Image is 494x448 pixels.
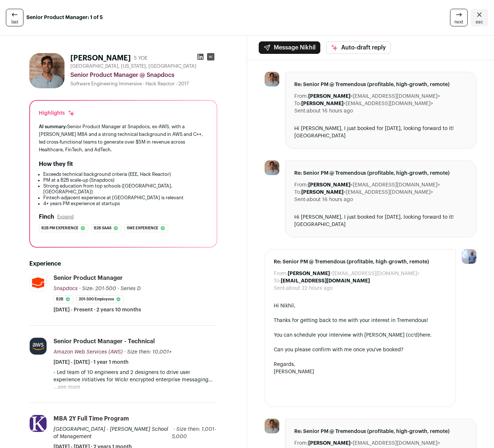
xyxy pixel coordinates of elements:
[94,225,111,232] span: B2b saas
[307,196,353,203] dd: about 16 hours ago
[54,274,123,282] div: Senior Product Manager
[454,19,463,25] span: next
[39,110,75,117] div: Highlights
[308,93,440,100] dd: <[EMAIL_ADDRESS][DOMAIN_NAME]>
[124,349,172,355] span: · Size then: 10,001+
[294,214,467,228] div: Hi [PERSON_NAME], I just booked for [DATE], looking forward to it! [GEOGRAPHIC_DATA]
[274,285,286,292] dt: Sent:
[294,81,467,88] span: Re: Senior PM @ Tremendous (profitable, high-growth, remote)
[43,195,208,201] li: Fintech-adjacent experience at [GEOGRAPHIC_DATA] is relevant
[70,71,217,79] div: Senior Product Manager @ Snapdocs
[281,278,370,284] b: [EMAIL_ADDRESS][DOMAIN_NAME]
[308,94,350,99] b: [PERSON_NAME]
[294,93,308,100] dt: From:
[274,277,281,285] dt: To:
[121,286,141,291] span: Series D
[471,9,488,26] a: Close
[259,41,320,54] button: Message Nikhil
[450,9,468,26] a: next
[30,415,47,432] img: 04ed16311945979305b82c38b2f818a85dd0f5096209bf309fdd60caf5ab4de2.jpg
[41,225,78,232] span: B2b pm experience
[76,295,124,303] li: 201-500 employees
[265,419,279,433] img: 34a696b2e6bc7af158c21d5b8ccd291be2eac0344a83663fc43a446aecbd9b83
[294,100,301,107] dt: To:
[326,41,391,54] button: Auto-draft reply
[39,212,54,221] h2: Finch
[308,182,350,188] b: [PERSON_NAME]
[308,440,440,447] dd: <[EMAIL_ADDRESS][DOMAIN_NAME]>
[30,274,47,291] img: b8698f3c3b612a805ccf5a2ce7f7201fac370131144e3e0c0290537865f52b24.jpg
[54,359,129,366] span: [DATE] - [DATE] · 1 year 1 month
[118,285,119,292] span: ·
[54,295,73,303] li: B2B
[274,361,447,368] div: Regards,
[39,160,73,169] h2: How they fit
[265,160,279,175] img: 34a696b2e6bc7af158c21d5b8ccd291be2eac0344a83663fc43a446aecbd9b83
[301,189,433,196] dd: <[EMAIL_ADDRESS][DOMAIN_NAME]>
[54,349,123,355] span: Amazon Web Services (AWS)
[127,225,158,232] span: Swe experience
[288,271,330,276] b: [PERSON_NAME]
[6,9,23,26] a: last
[294,125,467,140] div: Hi [PERSON_NAME], I just booked for [DATE], looking forward to it! [GEOGRAPHIC_DATA]
[294,440,308,447] dt: From:
[70,53,131,63] h1: [PERSON_NAME]
[294,428,467,435] span: Re: Senior PM @ Tremendous (profitable, high-growth, remote)
[54,286,78,291] span: Snapdocs
[265,72,279,86] img: 34a696b2e6bc7af158c21d5b8ccd291be2eac0344a83663fc43a446aecbd9b83
[79,286,116,291] span: · Size: 201-500
[294,189,301,196] dt: To:
[301,190,343,195] b: [PERSON_NAME]
[420,333,430,338] a: here
[294,181,308,189] dt: From:
[274,317,447,324] div: Thanks for getting back to me with your interest in Tremendous!
[301,101,343,106] b: [PERSON_NAME]
[308,181,440,189] dd: <[EMAIL_ADDRESS][DOMAIN_NAME]>
[286,285,333,292] dd: about 22 hours ago
[29,259,217,268] h2: Experience
[172,427,216,439] span: · Size then: 1,001-5,000
[294,170,467,177] span: Re: Senior PM @ Tremendous (profitable, high-growth, remote)
[307,107,353,115] dd: about 16 hours ago
[70,63,196,69] span: [GEOGRAPHIC_DATA], [US_STATE], [GEOGRAPHIC_DATA]
[54,306,141,314] span: [DATE] - Present · 2 years 10 months
[43,171,208,177] li: Exceeds technical background criteria (EEE, Hack Reactor)
[30,338,47,355] img: a11044fc5a73db7429cab08e8b8ffdb841ee144be2dff187cdde6ecf1061de85.jpg
[26,14,103,21] strong: Senior Product Manager: 1 of 5
[54,384,80,391] button: ...see more
[39,123,208,154] div: Senior Product Manager at Snapdocs, ex-AWS, with a [PERSON_NAME] MBA and a strong technical backg...
[54,337,155,345] div: Senior Product Manager - Technical
[288,270,420,277] dd: <[EMAIL_ADDRESS][DOMAIN_NAME]>
[39,124,67,129] span: AI summary:
[54,369,217,384] p: - Led team of 10 engineers and 2 designers to drive user experience initiatives for Wickr encrypt...
[274,258,447,266] span: Re: Senior PM @ Tremendous (profitable, high-growth, remote)
[274,270,288,277] dt: From:
[43,177,208,183] li: PM at a B2B scale-up (Snapdocs)
[294,107,307,115] dt: Sent:
[70,81,217,87] div: Software Engineering Immersive - Hack Reactor - 2017
[462,249,476,264] img: 97332-medium_jpg
[134,55,148,62] div: 5 YOE
[476,19,483,25] span: esc
[54,427,168,439] span: [GEOGRAPHIC_DATA] - [PERSON_NAME] School of Management
[43,183,208,195] li: Strong education from top schools ([GEOGRAPHIC_DATA], [GEOGRAPHIC_DATA])
[294,196,307,203] dt: Sent:
[274,332,447,339] div: You can schedule your interview with [PERSON_NAME] (cc'd) .
[29,53,64,88] img: 34a696b2e6bc7af158c21d5b8ccd291be2eac0344a83663fc43a446aecbd9b83
[274,302,447,310] div: Hi Nikhil,
[54,415,129,423] div: MBA 2Y Full Time Program
[274,346,447,353] div: Can you please confirm with me once you've booked?
[43,201,208,207] li: 4+ years PM experience at startups
[57,214,74,220] button: Expand
[301,100,433,107] dd: <[EMAIL_ADDRESS][DOMAIN_NAME]>
[274,368,447,375] div: [PERSON_NAME]
[11,19,18,25] span: last
[308,441,350,446] b: [PERSON_NAME]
